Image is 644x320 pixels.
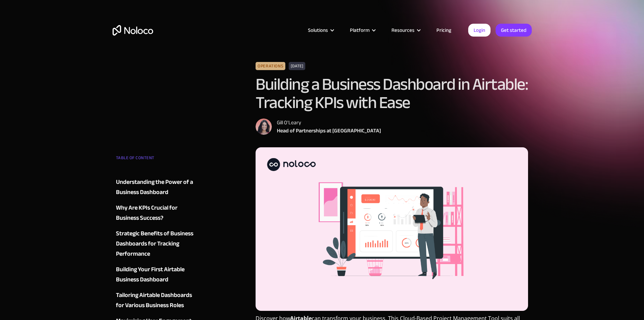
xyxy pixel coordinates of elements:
[496,24,532,37] a: Get started
[113,25,153,36] a: home
[468,24,491,37] a: Login
[300,26,341,35] div: Solutions
[289,62,305,70] div: [DATE]
[350,26,369,35] div: Platform
[256,62,285,70] div: Operations
[116,203,198,223] a: Why Are KPIs Crucial for Business Success?
[256,75,528,112] h1: Building a Business Dashboard in Airtable: Tracking KPIs with Ease
[277,119,381,127] div: Gill O'Leary
[391,26,414,35] div: Resources
[308,26,328,35] div: Solutions
[341,26,383,35] div: Platform
[116,290,198,311] a: Tailoring Airtable Dashboards for Various Business Roles
[116,264,198,285] a: Building Your First Airtable Business Dashboard
[116,229,198,259] a: Strategic Benefits of Business Dashboards for Tracking Performance
[428,26,460,35] a: Pricing
[116,177,198,197] a: Understanding the Power of a Business Dashboard
[116,153,198,166] div: TABLE OF CONTENT
[277,127,381,135] div: Head of Partnerships at [GEOGRAPHIC_DATA]
[383,26,428,35] div: Resources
